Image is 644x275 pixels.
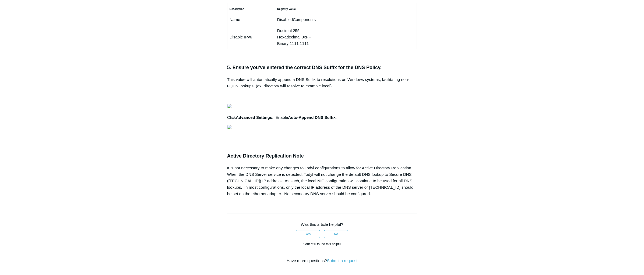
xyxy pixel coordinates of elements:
span: Was this article helpful? [301,222,343,227]
td: Disable IPv6 [227,25,275,49]
img: 27414207119379 [227,104,231,108]
a: Submit a request [327,258,357,263]
p: Click . Enable . [227,114,417,121]
strong: Auto-Append DNS Suffix [288,115,336,120]
h3: 5. Ensure you've entered the correct DNS Suffix for the DNS Policy. [227,64,417,72]
div: Have more questions? [227,258,417,264]
p: This value will automatically append a DNS Suffix to resolutions on Windows systems, facilitating... [227,76,417,89]
img: 27414169404179 [227,125,231,129]
button: This article was not helpful [324,230,348,238]
strong: Registry Value [277,8,296,10]
strong: Description [230,8,244,10]
td: Decimal 255 Hexadecimal 0xFF Binary 1111 1111 [275,25,417,49]
h3: Active Directory Replication Note [227,152,417,160]
td: DisabledComponents [275,14,417,25]
button: This article was helpful [296,230,320,238]
strong: Advanced Settings [236,115,272,120]
div: It is not necessary to make any changes to Todyl configurations to allow for Active Directory Rep... [227,165,417,197]
td: Name [227,14,275,25]
span: 6 out of 6 found this helpful [302,242,341,246]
